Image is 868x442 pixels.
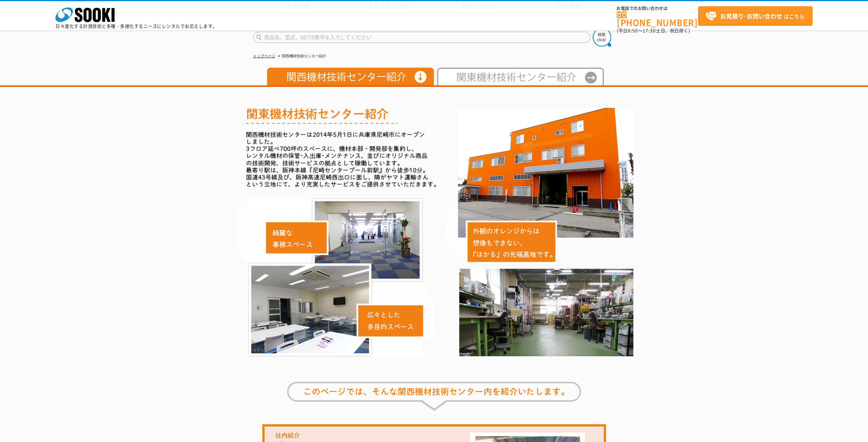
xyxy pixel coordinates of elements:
p: 日々進化する計測技術と多種・多様化するニーズにレンタルでお応えします。 [55,24,217,28]
a: [PHONE_NUMBER] [617,11,698,27]
span: (平日 ～ 土日、祝日除く) [617,27,690,34]
a: トップページ [253,54,275,58]
span: 17:30 [643,27,656,34]
a: お見積り･お問い合わせはこちら [698,6,813,26]
span: はこちら [705,11,804,22]
span: 8:50 [628,27,638,34]
strong: お見積り･お問い合わせ [720,11,782,20]
a: 東日本テクニカルセンター紹介 [434,78,604,84]
input: 商品名、型式、NETIS番号を入力してください [253,32,590,43]
img: このページでは、そんな関西機材技術センター内を紹介いたします。 [287,382,581,411]
span: お電話でのお問い合わせは [617,6,698,11]
li: 関西機材技術センター紹介 [276,52,326,60]
img: 関西機材技術センター紹介 [264,68,434,85]
img: 東日本テクニカルセンター紹介 [434,68,604,85]
img: btn_search.png [593,28,611,47]
a: 関西機材技術センター紹介 [264,78,434,84]
img: 関西機材技術センター紹介 [235,108,634,357]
